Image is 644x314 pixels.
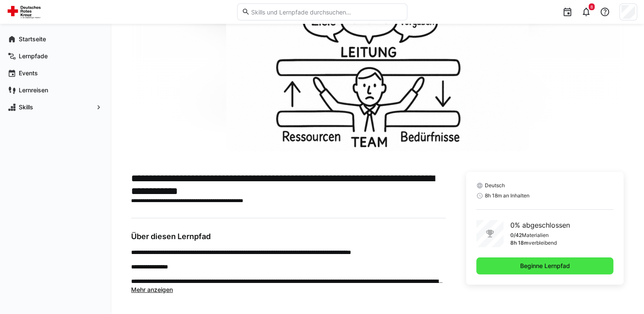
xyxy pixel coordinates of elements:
button: Beginne Lernpfad [476,257,613,274]
p: verbleibend [529,240,557,246]
p: 8h 18m [510,240,529,246]
p: 0/42 [510,232,522,239]
span: Mehr anzeigen [131,286,173,293]
p: Materialien [522,232,549,239]
span: Beginne Lernpfad [519,262,571,270]
span: 8h 18m an Inhalten [485,192,530,199]
h3: Über diesen Lernpfad [131,232,446,241]
span: Deutsch [485,182,505,189]
input: Skills und Lernpfade durchsuchen… [250,8,402,16]
span: 8 [590,4,593,9]
p: 0% abgeschlossen [510,220,570,230]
